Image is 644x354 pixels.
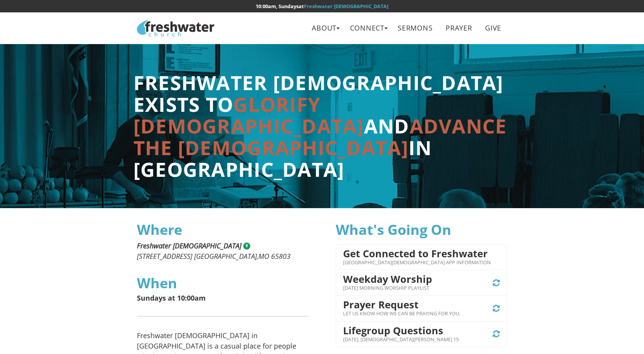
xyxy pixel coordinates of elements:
[343,273,499,293] a: Weekday Worship [DATE] Morning Worship Playlist
[344,19,390,37] a: Connect
[304,3,388,10] a: Freshwater [DEMOGRAPHIC_DATA]
[343,298,499,318] a: Prayer Request Let us know how we can be praying for you.
[343,324,499,344] a: Lifegroup Questions [DATE], [DEMOGRAPHIC_DATA][PERSON_NAME] 15
[392,19,438,37] a: Sermons
[137,294,308,302] p: Sundays at 10:00am
[133,72,507,180] h2: Freshwater [DEMOGRAPHIC_DATA] exists to and in [GEOGRAPHIC_DATA]
[440,19,478,37] a: Prayer
[137,20,214,36] img: Freshwater Church
[343,336,459,343] p: [DATE], [DEMOGRAPHIC_DATA][PERSON_NAME] 15
[343,325,459,336] h4: Lifegroup Questions
[271,251,290,261] span: 65803
[343,284,432,292] p: [DATE] Morning Worship Playlist
[137,275,308,291] h3: When
[258,251,269,261] span: MO
[306,19,342,37] a: About
[343,299,460,310] h4: Prayer Request
[343,259,491,266] p: [GEOGRAPHIC_DATA][DEMOGRAPHIC_DATA] App Information
[137,3,507,9] h6: at
[137,222,308,238] h3: Where
[343,274,432,284] h4: Weekday Worship
[343,248,491,259] h4: Get Connected to Freshwater
[343,310,460,317] p: Let us know how we can be praying for you.
[133,91,364,139] span: glorify [DEMOGRAPHIC_DATA]
[492,279,501,287] span: Ongoing
[137,241,241,250] span: Freshwater [DEMOGRAPHIC_DATA]
[256,3,299,10] time: 10:00am, Sundays
[492,304,501,313] span: Ongoing
[343,247,499,267] a: Get Connected to Freshwater [GEOGRAPHIC_DATA][DEMOGRAPHIC_DATA] App Information
[137,241,308,262] address: ,
[480,19,507,37] a: Give
[492,330,501,339] span: Ongoing
[194,251,257,261] span: [GEOGRAPHIC_DATA]
[137,251,192,261] span: [STREET_ADDRESS]
[336,222,507,238] h3: What's Going On
[133,113,507,161] span: advance the [DEMOGRAPHIC_DATA]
